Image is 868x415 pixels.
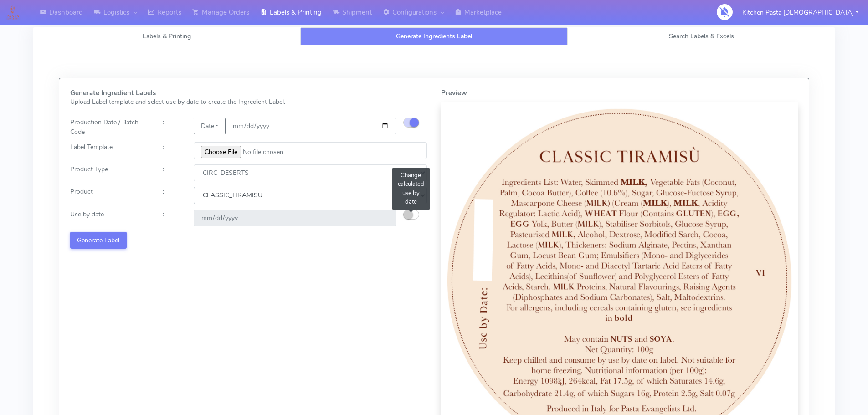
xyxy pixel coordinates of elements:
div: Product Type [63,164,156,181]
h5: Generate Ingredient Labels [70,89,427,97]
span: Search Labels & Excels [669,32,734,41]
button: Date [194,118,225,134]
div: : [156,210,187,226]
span: Generate Ingredients Label [396,32,472,41]
span: Labels & Printing [143,32,191,41]
div: Product [63,187,156,204]
ul: Tabs [33,27,835,45]
button: Generate Label [70,232,127,249]
h5: Preview [441,89,798,97]
div: Use by date [63,210,156,226]
div: : [156,187,187,204]
div: : [156,118,187,137]
div: : [156,164,187,181]
button: Kitchen Pasta [DEMOGRAPHIC_DATA] [735,3,865,22]
div: Label Template [63,142,156,159]
p: Upload Label template and select use by date to create the Ingredient Label. [70,97,427,107]
div: Production Date / Batch Code [63,118,156,137]
div: : [156,142,187,159]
